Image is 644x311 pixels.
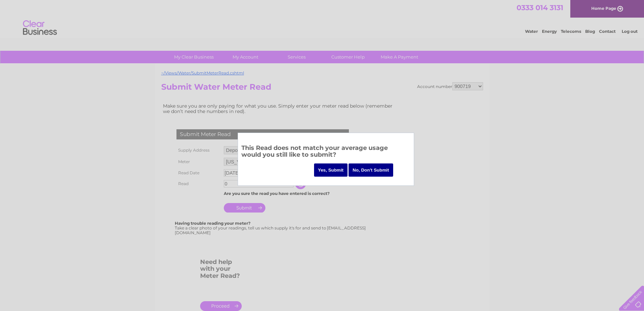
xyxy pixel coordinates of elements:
a: Water [525,29,538,34]
input: No, Don't Submit [349,163,393,177]
a: Contact [599,29,616,34]
a: Telecoms [561,29,581,34]
a: Blog [585,29,595,34]
a: Log out [622,29,638,34]
h3: This Read does not match your average usage would you still like to submit? [241,143,410,162]
div: Clear Business is a trading name of Verastar Limited (registered in [GEOGRAPHIC_DATA] No. 3667643... [163,4,482,33]
a: 0333 014 3131 [517,3,563,12]
img: logo.png [23,18,57,38]
a: Energy [542,29,557,34]
input: Yes, Submit [314,163,348,177]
